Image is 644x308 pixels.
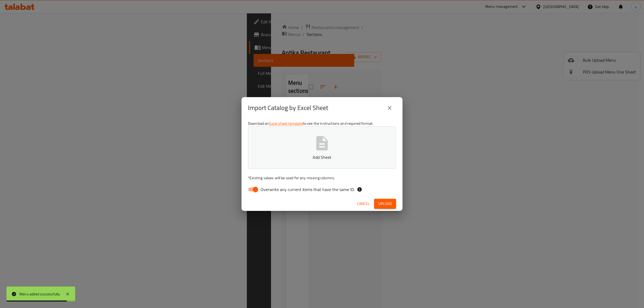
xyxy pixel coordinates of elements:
[357,187,362,192] svg: If the overwrite option isn't selected, then the items that match an existing ID will be ignored ...
[355,199,372,209] button: Cancel
[248,175,396,181] p: Existing values will be used for any missing columns.
[374,199,396,209] button: Upload
[248,126,396,169] button: Add Sheet
[256,154,388,160] p: Add Sheet
[248,104,328,112] h2: Import Catalog by Excel Sheet
[357,200,370,207] span: Cancel
[378,200,392,207] span: Upload
[241,119,402,196] div: Download an to see the instructions and required format.
[383,101,396,114] button: close
[19,291,60,297] div: Menu added successfully
[269,120,303,127] a: Excel sheet template
[261,186,355,193] span: Overwrite any current items that have the same ID.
